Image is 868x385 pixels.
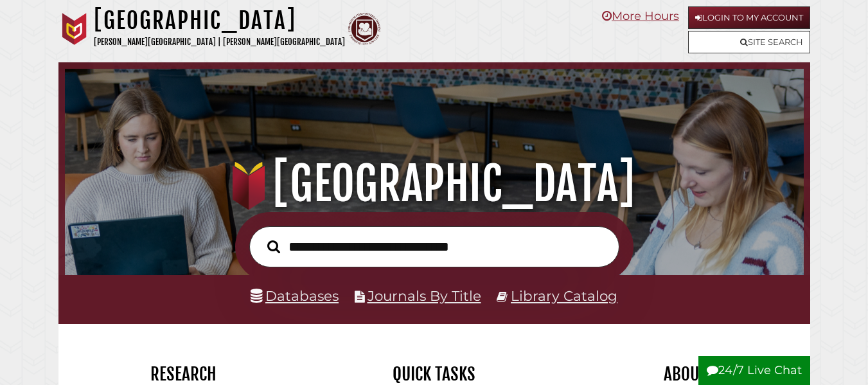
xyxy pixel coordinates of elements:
a: Library Catalog [511,287,617,304]
img: Calvin Theological Seminary [348,13,380,45]
h1: [GEOGRAPHIC_DATA] [94,6,345,35]
p: [PERSON_NAME][GEOGRAPHIC_DATA] | [PERSON_NAME][GEOGRAPHIC_DATA] [94,35,345,49]
h2: Research [68,363,299,385]
h1: [GEOGRAPHIC_DATA] [78,156,791,212]
a: Site Search [688,31,810,53]
img: Calvin University [58,13,91,45]
i: Search [267,240,280,254]
a: More Hours [602,9,679,23]
a: Databases [251,287,339,304]
a: Journals By Title [368,287,481,304]
button: Search [261,237,287,256]
h2: Quick Tasks [319,363,550,385]
a: Login to My Account [688,6,810,29]
h2: About [569,363,801,385]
